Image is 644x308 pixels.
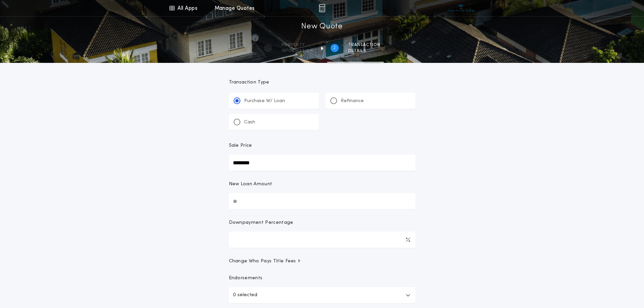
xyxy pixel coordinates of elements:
[229,287,415,303] button: 0 selected
[233,291,257,299] p: 0 selected
[319,4,325,12] img: img
[229,275,415,282] p: Endorsements
[229,79,415,86] p: Transaction Type
[229,232,415,248] input: Downpayment Percentage
[229,258,415,265] button: Change Who Pays Title Fees
[333,45,336,51] h2: 2
[244,98,285,104] p: Purchase W/ Loan
[348,42,380,48] span: Transaction
[341,98,364,104] p: Refinance
[301,21,342,32] h1: New Quote
[229,155,415,171] input: Sale Price
[348,48,380,54] span: details
[229,193,415,209] input: New Loan Amount
[229,258,302,265] span: Change Who Pays Title Fees
[282,48,313,54] span: information
[229,219,293,226] p: Downpayment Percentage
[282,42,313,48] span: Property
[229,142,252,149] p: Sale Price
[229,181,272,188] p: New Loan Amount
[244,119,255,126] p: Cash
[448,5,474,11] img: vs-icon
